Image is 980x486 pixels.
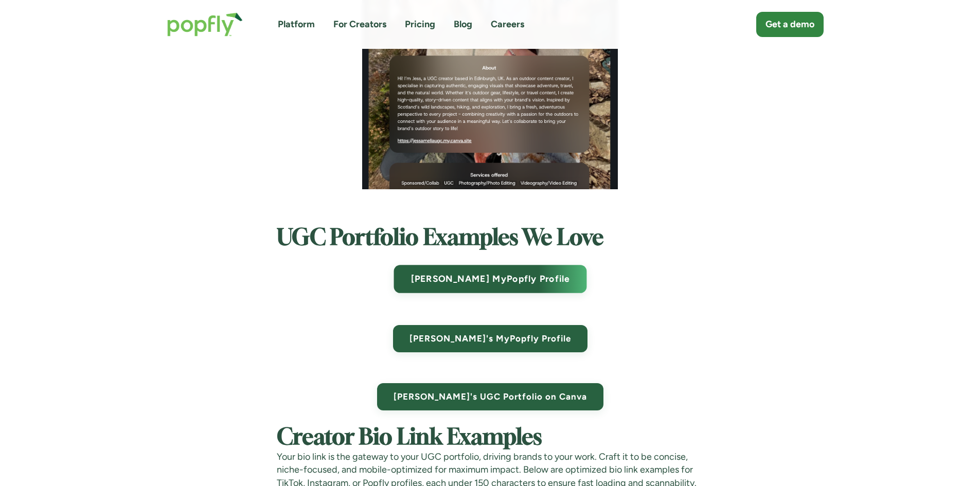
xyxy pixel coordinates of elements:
[491,18,524,31] a: Careers
[394,265,586,294] a: [PERSON_NAME] MyPopfly Profile
[277,427,542,448] strong: Creator Bio Link Examples
[277,228,604,249] strong: UGC Portfolio Examples We Love
[377,383,603,410] a: [PERSON_NAME]'s UGC Portfolio on Canva
[278,18,315,31] a: Platform
[393,325,587,352] a: [PERSON_NAME]'s MyPopfly Profile
[157,2,253,47] a: home
[454,18,472,31] a: Blog
[756,12,824,37] a: Get a demo
[765,18,814,31] div: Get a demo
[405,18,435,31] a: Pricing
[333,18,386,31] a: For Creators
